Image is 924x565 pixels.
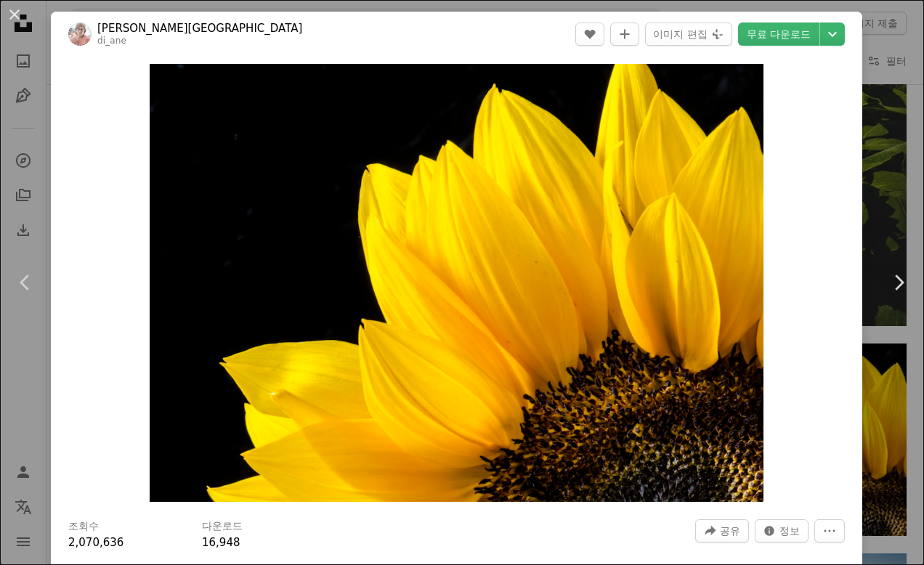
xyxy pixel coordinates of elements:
span: 2,070,636 [68,536,123,549]
h3: 조회수 [68,519,99,534]
button: 더 많은 작업 [814,519,845,542]
img: 해바라기 클로즈업 사진 [150,64,763,502]
button: 좋아요 [575,23,604,46]
button: 이 이미지 확대 [150,64,763,502]
span: 16,948 [202,536,240,549]
a: 무료 다운로드 [738,23,819,46]
button: 컬렉션에 추가 [610,23,639,46]
button: 이미지 편집 [645,23,731,46]
a: di_ane [97,36,126,46]
a: 다음 [873,213,924,352]
img: Di Maitland의 프로필로 이동 [68,23,92,46]
h3: 다운로드 [202,519,243,534]
button: 이 이미지 관련 통계 [755,519,808,542]
span: 정보 [779,520,800,542]
button: 다운로드 크기 선택 [820,23,845,46]
button: 이 이미지 공유 [695,519,749,542]
a: [PERSON_NAME][GEOGRAPHIC_DATA] [97,21,302,36]
span: 공유 [720,520,740,542]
